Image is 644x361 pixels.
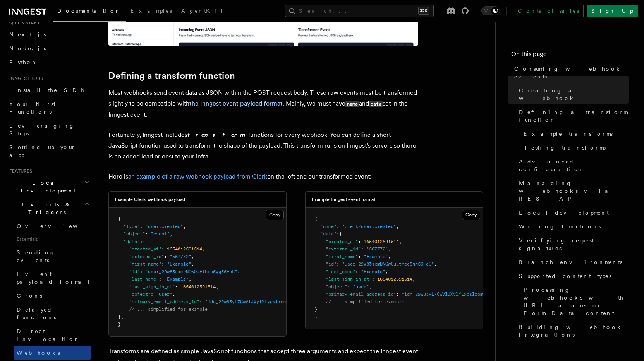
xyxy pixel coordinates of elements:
[124,239,140,244] span: "data"
[388,254,391,259] span: ,
[524,144,606,152] span: Testing transforms
[17,350,60,356] span: Webhooks
[202,246,205,252] span: ,
[9,31,46,37] span: Next.js
[519,87,629,102] span: Creating a webhook
[315,307,318,312] span: }
[126,2,177,21] a: Examples
[355,269,358,274] span: :
[6,75,43,82] span: Inngest tour
[519,108,629,124] span: Defining a transform function
[337,261,339,267] span: :
[434,261,437,267] span: ,
[516,206,629,220] a: Local development
[205,299,294,305] span: "idn_29w83yL7CwVlJXylYLxcslromF1"
[358,254,361,259] span: :
[366,246,388,252] span: "567772"
[326,246,361,252] span: "external_id"
[377,276,412,282] span: 1654012591514
[191,254,194,259] span: ,
[516,269,629,283] a: Supported content types
[53,2,126,22] a: Documentation
[396,224,399,229] span: ,
[6,55,91,69] a: Python
[364,254,388,259] span: "Example"
[519,179,629,203] span: Managing webhooks via REST API
[326,261,337,267] span: "id"
[9,87,89,93] span: Install the SDK
[6,179,84,194] span: Local Development
[315,314,318,320] span: }
[266,210,284,220] button: Copy
[326,299,404,305] span: // ... simplified for example
[511,62,629,83] a: Consuming webhook events
[145,269,237,274] span: "user_29w83sxmDNGwOuEthce5gg56FcC"
[145,224,183,229] span: "user.created"
[6,20,40,26] span: Quick start
[326,284,347,289] span: "object"
[462,210,480,220] button: Copy
[17,293,42,299] span: Crons
[402,291,491,297] span: "idn_29w83yL7CwVlJXylYLxcslromF1"
[6,176,91,198] button: Local Development
[520,141,629,155] a: Testing transforms
[513,5,584,17] a: Contact sales
[118,314,121,320] span: }
[6,168,32,174] span: Features
[347,284,350,289] span: :
[129,276,159,282] span: "last_name"
[372,276,374,282] span: :
[312,196,375,203] h3: Example Inngest event format
[9,45,46,51] span: Node.js
[6,119,91,140] a: Leveraging Steps
[412,276,415,282] span: ,
[6,198,91,219] button: Events & Triggers
[353,284,369,289] span: "user"
[159,276,161,282] span: :
[337,224,339,229] span: :
[519,158,629,173] span: Advanced configuration
[14,219,91,233] a: Overview
[14,245,91,267] a: Sending events
[108,129,418,162] p: Fortunately, Inngest includes functions for every webhook. You can define a short JavaScript func...
[342,261,434,267] span: "user_29w83sxmDNGwOuEthce5gg56FcC"
[140,239,143,244] span: :
[326,254,358,259] span: "first_name"
[129,291,151,297] span: "object"
[385,269,388,274] span: ,
[183,224,186,229] span: ,
[326,276,372,282] span: "last_sign_in_at"
[170,231,172,237] span: ,
[17,223,96,229] span: Overview
[129,254,164,259] span: "external_id"
[6,41,91,55] a: Node.js
[326,239,358,244] span: "created_at"
[118,322,121,327] span: }
[17,271,89,285] span: Event payload format
[170,254,191,259] span: "567772"
[189,100,283,107] a: the Inngest event payload format
[115,196,185,203] h3: Example Clerk webhook payload
[520,127,629,141] a: Example transforms
[337,231,339,237] span: :
[511,49,629,62] h4: On this page
[14,233,91,245] span: Essentials
[199,299,202,305] span: :
[519,258,622,266] span: Branch environments
[128,173,267,180] a: an example of a raw webhook payload from Clerk
[516,233,629,255] a: Verifying request signatures
[519,272,611,280] span: Supported content types
[14,346,91,360] a: Webhooks
[516,155,629,176] a: Advanced configuration
[161,261,164,267] span: :
[524,130,613,138] span: Example transforms
[9,101,55,115] span: Your first Functions
[326,269,355,274] span: "last_name"
[516,105,629,127] a: Defining a transform function
[358,239,361,244] span: :
[320,231,337,237] span: "data"
[118,216,121,221] span: {
[6,27,91,41] a: Next.js
[516,220,629,233] a: Writing functions
[108,171,418,182] p: Here is on the left and our transformed event:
